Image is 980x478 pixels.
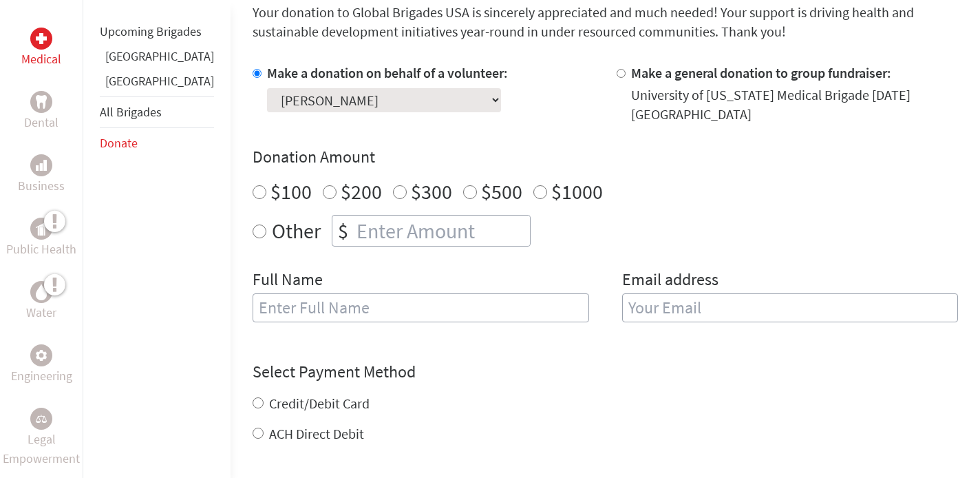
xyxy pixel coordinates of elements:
[21,28,61,69] a: MedicalMedical
[36,350,47,361] img: Engineering
[631,64,891,81] label: Make a general donation to group fundraiser:
[269,395,370,412] label: Credit/Debit Card
[269,425,364,442] label: ACH Direct Debit
[30,28,52,50] div: Medical
[30,91,52,113] div: Dental
[30,281,52,303] div: Water
[253,146,958,168] h4: Donation Amount
[30,408,52,430] div: Legal Empowerment
[105,48,214,64] a: [GEOGRAPHIC_DATA]
[100,96,214,128] li: All Brigades
[6,240,76,259] p: Public Health
[3,408,80,468] a: Legal EmpowermentLegal Empowerment
[253,3,958,41] p: Your donation to Global Brigades USA is sincerely appreciated and much needed! Your support is dr...
[631,85,959,124] div: University of [US_STATE] Medical Brigade [DATE] [GEOGRAPHIC_DATA]
[253,269,323,293] label: Full Name
[30,344,52,366] div: Engineering
[36,160,47,171] img: Business
[270,178,312,205] label: $100
[6,218,76,259] a: Public HealthPublic Health
[253,293,589,322] input: Enter Full Name
[551,178,603,205] label: $1000
[24,91,58,132] a: DentalDental
[332,216,354,246] div: $
[24,113,58,132] p: Dental
[26,303,56,322] p: Water
[36,95,47,108] img: Dental
[100,72,214,96] li: Panama
[11,344,72,386] a: EngineeringEngineering
[11,366,72,386] p: Engineering
[30,154,52,176] div: Business
[622,269,718,293] label: Email address
[36,222,47,236] img: Public Health
[100,23,202,39] a: Upcoming Brigades
[272,215,321,247] label: Other
[411,178,452,205] label: $300
[253,361,958,383] h4: Select Payment Method
[100,17,214,47] li: Upcoming Brigades
[341,178,382,205] label: $200
[622,293,959,322] input: Your Email
[100,47,214,72] li: Ghana
[100,135,138,151] a: Donate
[105,73,214,89] a: [GEOGRAPHIC_DATA]
[36,415,47,423] img: Legal Empowerment
[481,178,522,205] label: $500
[30,218,52,240] div: Public Health
[18,176,65,196] p: Business
[36,33,47,44] img: Medical
[100,128,214,158] li: Donate
[354,216,530,246] input: Enter Amount
[100,104,162,120] a: All Brigades
[267,64,508,81] label: Make a donation on behalf of a volunteer:
[36,284,47,300] img: Water
[18,154,65,196] a: BusinessBusiness
[21,50,61,69] p: Medical
[26,281,56,322] a: WaterWater
[3,430,80,468] p: Legal Empowerment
